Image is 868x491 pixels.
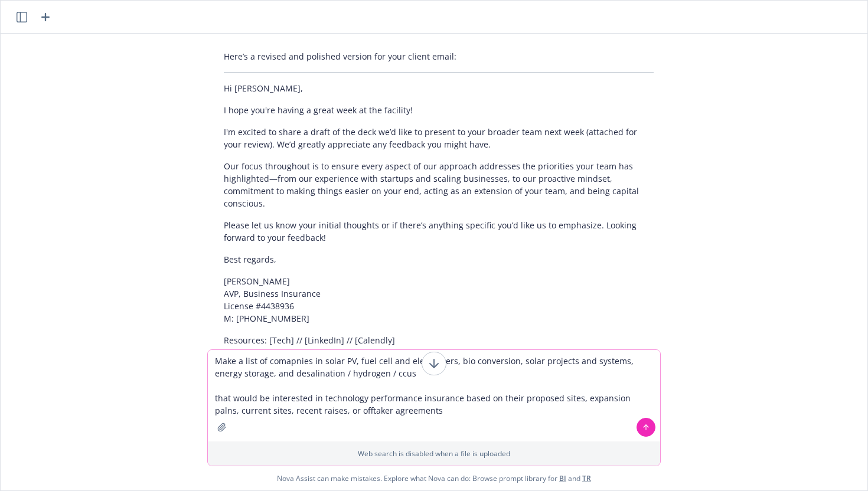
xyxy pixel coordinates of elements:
[224,334,654,346] p: Resources: [Tech] // [LinkedIn] // [Calendly]
[215,449,653,459] p: Web search is disabled when a file is uploaded
[224,126,654,150] p: I'm excited to share a draft of the deck we’d like to present to your broader team next week (att...
[224,160,654,210] p: Our focus throughout is to ensure every aspect of our approach addresses the priorities your team...
[224,219,654,244] p: Please let us know your initial thoughts or if there’s anything specific you’d like us to emphasi...
[277,466,591,490] span: Nova Assist can make mistakes. Explore what Nova can do: Browse prompt library for and
[224,253,654,266] p: Best regards,
[224,275,654,325] p: [PERSON_NAME] AVP, Business Insurance License #4438936 M: [PHONE_NUMBER]
[224,82,654,94] p: Hi [PERSON_NAME],
[582,473,591,483] a: TR
[208,350,660,441] textarea: Make a list of comapnies in solar PV, fuel cell and electrlyzers, bio conversion, solar projects ...
[559,473,566,483] a: BI
[224,50,654,63] p: Here’s a revised and polished version for your client email:
[224,104,654,116] p: I hope you're having a great week at the facility!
